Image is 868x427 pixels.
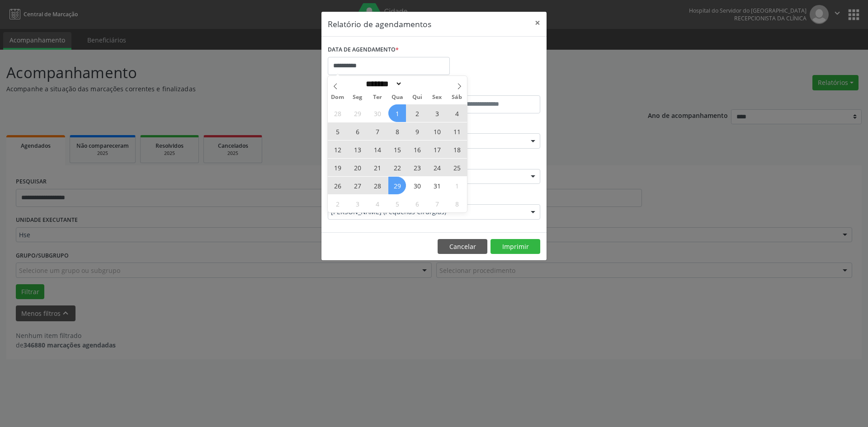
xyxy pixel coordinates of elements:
[448,104,466,122] span: Outubro 4, 2025
[349,177,366,194] span: Outubro 27, 2025
[388,195,406,212] span: Novembro 5, 2025
[428,104,446,122] span: Outubro 3, 2025
[427,94,447,100] span: Sex
[328,94,348,100] span: Dom
[368,94,387,100] span: Ter
[349,122,366,140] span: Outubro 6, 2025
[408,195,426,212] span: Novembro 6, 2025
[448,195,466,212] span: Novembro 8, 2025
[329,177,346,194] span: Outubro 26, 2025
[388,104,406,122] span: Outubro 1, 2025
[428,159,446,176] span: Outubro 24, 2025
[349,159,366,176] span: Outubro 20, 2025
[329,159,346,176] span: Outubro 19, 2025
[329,104,346,122] span: Setembro 28, 2025
[329,195,346,212] span: Novembro 2, 2025
[349,104,366,122] span: Setembro 29, 2025
[368,104,386,122] span: Setembro 30, 2025
[428,141,446,158] span: Outubro 17, 2025
[438,239,487,254] button: Cancelar
[388,141,406,158] span: Outubro 15, 2025
[448,177,466,194] span: Novembro 1, 2025
[428,177,446,194] span: Outubro 31, 2025
[528,12,547,34] button: Close
[349,141,366,158] span: Outubro 13, 2025
[408,122,426,140] span: Outubro 9, 2025
[368,122,386,140] span: Outubro 7, 2025
[349,195,366,212] span: Novembro 3, 2025
[388,159,406,176] span: Outubro 22, 2025
[363,79,402,89] select: Month
[448,159,466,176] span: Outubro 25, 2025
[408,177,426,194] span: Outubro 30, 2025
[368,195,386,212] span: Novembro 4, 2025
[448,141,466,158] span: Outubro 18, 2025
[328,18,431,30] h5: Relatório de agendamentos
[428,195,446,212] span: Novembro 7, 2025
[368,159,386,176] span: Outubro 21, 2025
[408,159,426,176] span: Outubro 23, 2025
[388,122,406,140] span: Outubro 8, 2025
[408,141,426,158] span: Outubro 16, 2025
[408,104,426,122] span: Outubro 2, 2025
[428,122,446,140] span: Outubro 10, 2025
[491,239,540,254] button: Imprimir
[447,94,467,100] span: Sáb
[329,141,346,158] span: Outubro 12, 2025
[402,79,432,89] input: Year
[436,81,540,95] label: ATÉ
[328,43,399,57] label: DATA DE AGENDAMENTO
[387,94,407,100] span: Qua
[348,94,368,100] span: Seg
[329,122,346,140] span: Outubro 5, 2025
[407,94,427,100] span: Qui
[448,122,466,140] span: Outubro 11, 2025
[368,177,386,194] span: Outubro 28, 2025
[388,177,406,194] span: Outubro 29, 2025
[368,141,386,158] span: Outubro 14, 2025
